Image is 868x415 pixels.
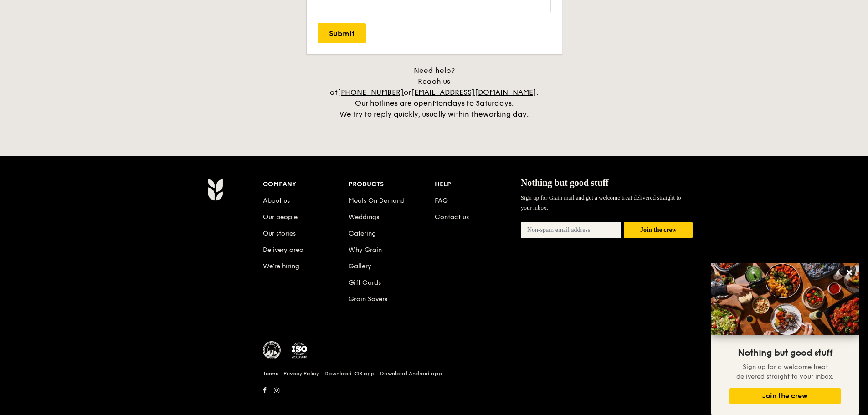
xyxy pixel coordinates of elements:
span: Nothing but good stuff [738,348,832,359]
a: Our people [263,213,298,221]
a: Privacy Policy [283,370,319,377]
input: Non-spam email address [521,222,622,238]
span: Sign up for Grain mail and get a welcome treat delivered straight to your inbox. [521,194,681,211]
div: Company [263,178,349,191]
a: Contact us [435,213,469,221]
span: Sign up for a welcome treat delivered straight to your inbox. [736,363,834,380]
div: Need help? Reach us at or . Our hotlines are open We try to reply quickly, usually within the [320,65,548,120]
a: Meals On Demand [349,197,405,205]
div: Help [435,178,521,191]
span: Nothing but good stuff [521,178,609,188]
a: Gallery [349,262,371,270]
span: Mondays to Saturdays. [432,99,514,108]
a: [EMAIL_ADDRESS][DOMAIN_NAME] [411,88,536,97]
a: Delivery area [263,246,303,254]
a: Grain Savers [349,295,387,303]
a: [PHONE_NUMBER] [338,88,404,97]
a: About us [263,197,290,205]
a: Why Grain [349,246,382,254]
a: Weddings [349,213,379,221]
button: Close [842,265,857,280]
a: Download iOS app [324,370,375,377]
input: Submit [318,23,366,43]
button: Join the crew [729,388,841,404]
a: We’re hiring [263,262,299,270]
a: Catering [349,230,376,237]
a: Our stories [263,230,296,237]
span: working day. [483,110,529,118]
h6: Revision [172,397,697,404]
button: Join the crew [624,222,693,239]
img: DSC07876-Edit02-Large.jpeg [711,263,859,335]
div: Products [349,178,435,191]
img: ISO Certified [290,341,308,359]
a: Gift Cards [349,279,381,287]
a: Terms [263,370,278,377]
img: AYc88T3wAAAABJRU5ErkJggg== [207,178,223,201]
img: MUIS Halal Certified [263,341,281,359]
a: FAQ [435,197,448,205]
a: Download Android app [380,370,442,377]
